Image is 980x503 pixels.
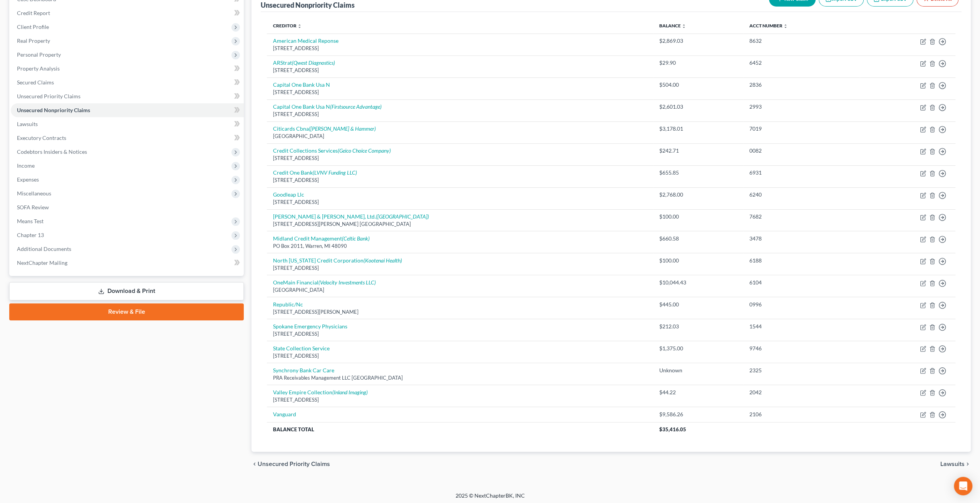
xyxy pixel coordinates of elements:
a: State Collection Service [273,345,330,352]
div: $100.00 [659,257,737,264]
div: PO Box 2011, Warren, MI 48090 [273,242,647,250]
div: [STREET_ADDRESS] [273,264,647,272]
span: $35,416.05 [659,426,686,432]
i: (Geico Choice Company) [338,147,391,154]
div: $2,768.00 [659,191,737,199]
span: Unsecured Nonpriority Claims [17,107,90,113]
div: 6452 [749,59,854,67]
div: [STREET_ADDRESS] [273,352,647,360]
a: Valley Empire Collection(Inland Imaging) [273,389,368,395]
a: Goodleap Llc [273,191,304,198]
div: $10,044.43 [659,279,737,286]
a: Spokane Emergency Physicians [273,323,347,330]
span: Miscellaneous [17,190,51,197]
div: $660.58 [659,235,737,242]
a: Secured Claims [11,76,244,89]
a: [PERSON_NAME] & [PERSON_NAME], Ltd.([GEOGRAPHIC_DATA]) [273,213,429,220]
i: unfold_more [682,24,686,29]
button: Lawsuits chevron_right [940,461,971,467]
div: 6104 [749,279,854,286]
a: Citicards Cbna([PERSON_NAME] & Hammer) [273,125,376,132]
a: Synchrony Bank Car Care [273,367,334,373]
div: $242.71 [659,147,737,155]
div: [STREET_ADDRESS] [273,89,647,96]
a: Lawsuits [11,117,244,131]
div: 9746 [749,345,854,352]
span: Secured Claims [17,79,54,86]
a: Property Analysis [11,62,244,76]
div: $504.00 [659,81,737,89]
i: (LVNV Funding LLC) [313,169,357,176]
i: chevron_left [251,461,258,467]
div: 7019 [749,125,854,133]
div: $3,178.01 [659,125,737,133]
a: Capital One Bank Usa N [273,81,330,88]
a: SOFA Review [11,200,244,214]
a: Vanguard [273,411,296,417]
div: 6188 [749,257,854,264]
span: Credit Report [17,10,50,16]
div: $2,869.03 [659,37,737,45]
div: $29.90 [659,59,737,67]
div: PRA Receivables Management LLC [GEOGRAPHIC_DATA] [273,374,647,382]
div: $100.00 [659,213,737,220]
span: Unsecured Priority Claims [17,93,80,99]
div: $655.85 [659,169,737,177]
div: 2325 [749,367,854,374]
div: 2836 [749,81,854,89]
div: 6931 [749,169,854,177]
div: 2993 [749,103,854,111]
span: Client Profile [17,24,49,30]
span: Real Property [17,37,50,44]
i: (Inland Imaging) [332,389,368,395]
span: Means Test [17,218,44,224]
a: American Medical Reponse [273,37,338,44]
div: [STREET_ADDRESS] [273,67,647,74]
i: chevron_right [965,461,971,467]
a: North [US_STATE] Credit Corporation(Kootenai Health) [273,257,402,264]
span: NextChapter Mailing [17,259,67,266]
a: Credit Report [11,6,244,20]
a: NextChapter Mailing [11,256,244,270]
div: 2042 [749,389,854,396]
a: Midland Credit Management(Celtic Bank) [273,235,370,242]
div: [STREET_ADDRESS] [273,199,647,206]
a: Creditor unfold_more [273,23,302,29]
div: $2,601.03 [659,103,737,111]
div: 0082 [749,147,854,155]
div: [STREET_ADDRESS][PERSON_NAME] [GEOGRAPHIC_DATA] [273,220,647,228]
span: Codebtors Insiders & Notices [17,148,87,155]
a: Review & File [9,303,244,320]
span: Income [17,162,35,169]
i: (Velocity Investments LLC) [318,279,376,286]
a: OneMain Financial(Velocity Investments LLC) [273,279,376,286]
a: Capital One Bank Usa N(Firstsource Advantage) [273,103,382,110]
div: Open Intercom Messenger [954,477,972,495]
div: [STREET_ADDRESS] [273,155,647,162]
a: Credit Collections Services(Geico Choice Company) [273,147,391,154]
a: ARStrat(Qwest Diagnostics) [273,59,335,66]
div: 1544 [749,323,854,330]
a: Unsecured Nonpriority Claims [11,103,244,117]
div: [STREET_ADDRESS][PERSON_NAME] [273,308,647,316]
th: Balance Total [267,422,653,436]
div: [STREET_ADDRESS] [273,177,647,184]
i: (Qwest Diagnostics) [292,59,335,66]
span: Lawsuits [17,121,38,127]
div: $212.03 [659,323,737,330]
i: ([PERSON_NAME] & Hammer) [309,125,376,132]
i: ([GEOGRAPHIC_DATA]) [376,213,429,220]
a: Acct Number unfold_more [749,23,788,29]
div: [GEOGRAPHIC_DATA] [273,133,647,140]
div: [STREET_ADDRESS] [273,396,647,404]
div: Unsecured Nonpriority Claims [261,0,355,10]
span: Personal Property [17,51,61,58]
a: Balance unfold_more [659,23,686,29]
div: [STREET_ADDRESS] [273,330,647,338]
a: Download & Print [9,282,244,300]
div: 8632 [749,37,854,45]
i: unfold_more [297,24,302,29]
span: Lawsuits [940,461,965,467]
a: Credit One Bank(LVNV Funding LLC) [273,169,357,176]
div: [GEOGRAPHIC_DATA] [273,286,647,294]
